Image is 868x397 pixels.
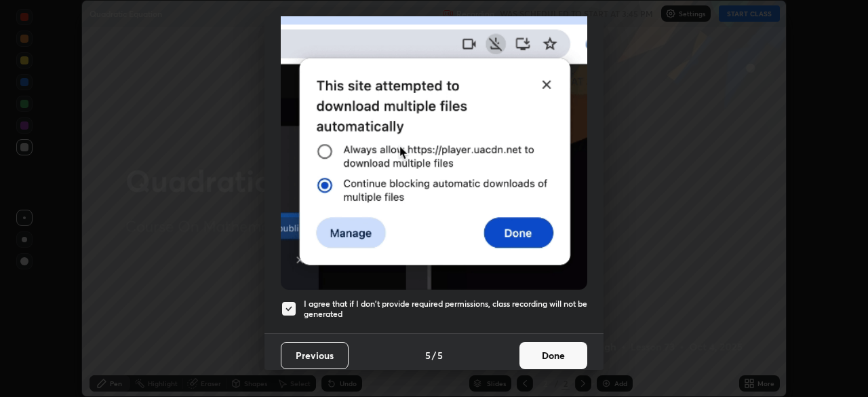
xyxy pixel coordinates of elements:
h4: / [432,348,436,362]
h4: 5 [437,348,443,362]
h5: I agree that if I don't provide required permissions, class recording will not be generated [304,299,587,320]
h4: 5 [425,348,431,362]
button: Previous [281,342,349,369]
button: Done [519,342,587,369]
